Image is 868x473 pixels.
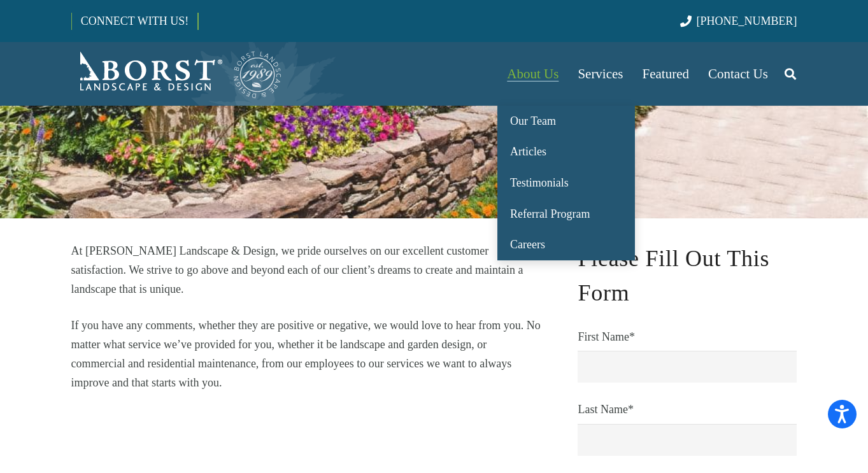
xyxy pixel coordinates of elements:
span: About Us [507,66,559,81]
span: Our Team [510,115,556,127]
span: Articles [510,145,546,158]
a: Our Team [497,106,635,137]
span: Careers [510,238,545,251]
a: Services [568,42,632,106]
span: Referral Program [510,208,590,220]
a: Testimonials [497,167,635,199]
p: If you have any comments, whether they are positive or negative, we would love to hear from you. ... [71,316,544,392]
input: First Name* [578,351,797,383]
span: Featured [643,66,689,81]
a: About Us [497,42,568,106]
label: Last Name* [578,403,797,456]
a: Borst-Logo [71,48,283,99]
span: Services [578,66,623,81]
a: Referral Program [497,199,635,230]
a: Articles [497,137,635,168]
a: Search [778,58,803,90]
input: Last Name* [578,424,797,456]
a: Careers [497,229,635,260]
a: [PHONE_NUMBER] [680,15,797,27]
a: Contact Us [699,42,778,106]
a: Featured [633,42,699,106]
p: At [PERSON_NAME] Landscape & Design, we pride ourselves on our excellent customer satisfaction. W... [71,241,544,299]
label: First Name* [578,330,797,383]
span: Contact Us [708,66,768,81]
span: Testimonials [510,176,569,189]
h2: Please Fill Out This Form [578,241,797,310]
span: [PHONE_NUMBER] [697,15,797,27]
a: CONNECT WITH US! [72,6,197,36]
